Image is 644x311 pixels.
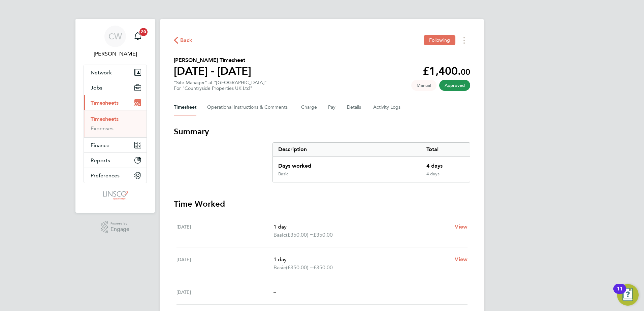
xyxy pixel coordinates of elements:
[617,289,623,298] div: 11
[423,65,470,77] app-decimal: £1,400.
[91,172,120,179] span: Preferences
[313,264,333,271] span: £350.00
[273,157,421,171] div: Days worked
[84,168,147,183] button: Preferences
[176,255,273,272] div: [DATE]
[286,232,313,238] span: (£350.00) =
[273,289,276,295] span: –
[91,69,112,76] span: Network
[91,100,119,106] span: Timesheets
[176,288,273,296] div: [DATE]
[176,223,273,239] div: [DATE]
[84,80,147,95] button: Jobs
[84,190,147,201] a: Go to home page
[174,56,251,64] h2: [PERSON_NAME] Timesheet
[174,99,196,115] button: Timesheet
[273,264,286,272] span: Basic
[328,99,336,115] button: Pay
[110,227,129,232] span: Engage
[84,153,147,168] button: Reports
[84,138,147,152] button: Finance
[411,80,437,91] span: This timesheet was manually created.
[421,171,470,182] div: 4 days
[455,223,468,231] a: View
[273,255,449,264] p: 1 day
[313,232,333,238] span: £350.00
[617,284,639,306] button: Open Resource Center, 11 new notifications
[131,26,144,47] a: 20
[75,19,155,213] nav: Main navigation
[461,67,470,77] span: 00
[91,116,119,122] a: Timesheets
[207,99,290,115] button: Operational Instructions & Comments
[101,190,129,201] img: linsco-logo-retina.png
[373,99,401,115] button: Activity Logs
[439,80,470,91] span: This timesheet has been approved.
[84,50,147,58] span: Chloe Whittall
[91,157,110,164] span: Reports
[91,84,102,91] span: Jobs
[421,157,470,171] div: 4 days
[273,231,286,239] span: Basic
[421,143,470,156] div: Total
[272,142,470,182] div: Summary
[424,35,455,45] button: Following
[110,221,129,227] span: Powered by
[455,223,468,230] span: View
[174,85,267,91] div: For "Countryside Properties UK Ltd"
[458,35,470,45] button: Timesheets Menu
[273,223,449,231] p: 1 day
[84,110,147,137] div: Timesheets
[174,64,251,78] h1: [DATE] - [DATE]
[286,264,313,271] span: (£350.00) =
[84,65,147,80] button: Network
[108,32,122,41] span: CW
[455,255,468,264] a: View
[174,80,267,91] div: "Site Manager" at "[GEOGRAPHIC_DATA]"
[347,99,362,115] button: Details
[174,199,470,209] h3: Time Worked
[301,99,317,115] button: Charge
[278,171,288,177] div: Basic
[91,142,109,148] span: Finance
[84,26,147,58] a: CW[PERSON_NAME]
[455,256,468,263] span: View
[101,221,130,234] a: Powered byEngage
[429,37,450,43] span: Following
[139,28,148,36] span: 20
[91,125,114,132] a: Expenses
[273,143,421,156] div: Description
[174,36,193,44] button: Back
[84,95,147,110] button: Timesheets
[180,36,193,44] span: Back
[174,126,470,137] h3: Summary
